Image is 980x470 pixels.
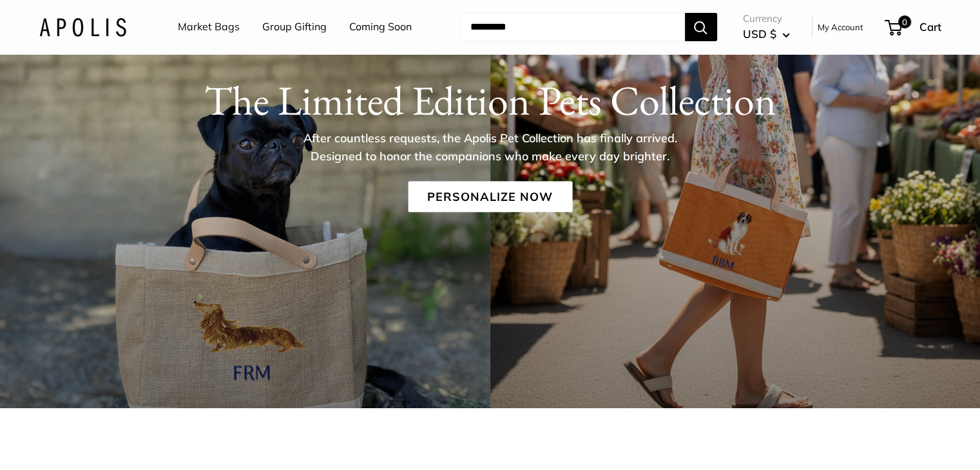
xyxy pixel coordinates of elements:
a: Personalize Now [408,182,572,212]
a: Group Gifting [262,17,327,37]
a: 0 Cart [886,17,941,37]
a: Market Bags [178,17,240,37]
input: Search... [460,13,685,41]
p: After countless requests, the Apolis Pet Collection has finally arrived. Designed to honor the co... [281,129,700,165]
span: Currency [743,10,790,28]
a: My Account [818,19,863,35]
h1: The Limited Edition Pets Collection [39,76,941,125]
button: Search [685,13,717,41]
span: 0 [898,15,910,28]
a: Coming Soon [349,17,412,37]
img: Apolis [39,17,126,36]
span: USD $ [743,27,776,41]
button: USD $ [743,24,790,44]
span: Cart [919,20,941,33]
